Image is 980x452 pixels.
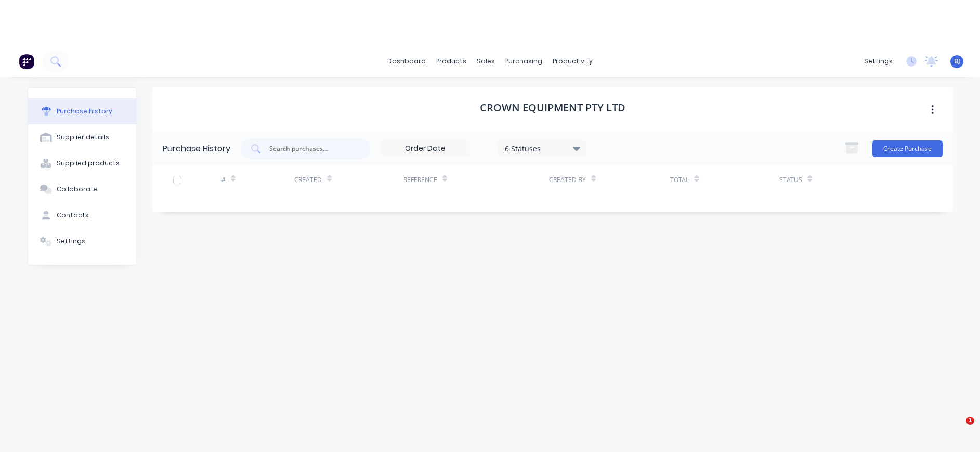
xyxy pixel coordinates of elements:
[505,143,579,153] div: 6 Statuses
[549,175,586,185] div: Created By
[28,202,136,228] button: Contacts
[57,237,85,246] div: Settings
[57,133,109,142] div: Supplier details
[472,54,500,69] div: sales
[28,228,136,254] button: Settings
[966,417,974,425] span: 1
[28,98,136,124] button: Purchase history
[268,144,355,154] input: Search purchases...
[382,54,431,69] a: dashboard
[163,143,230,155] div: Purchase History
[779,175,802,185] div: Status
[57,185,98,194] div: Collaborate
[670,175,689,185] div: Total
[431,54,472,69] div: products
[19,54,34,69] img: Factory
[403,175,437,185] div: Reference
[28,150,136,176] button: Supplied products
[221,175,226,185] div: #
[28,176,136,202] button: Collaborate
[859,54,898,69] div: settings
[57,211,89,220] div: Contacts
[57,107,112,116] div: Purchase history
[28,124,136,150] button: Supplier details
[945,417,970,442] iframe: Intercom live chat
[500,54,547,69] div: purchasing
[480,101,625,114] h1: Crown Equipment Pty Ltd
[294,175,322,185] div: Created
[547,54,598,69] div: productivity
[954,57,960,66] span: BJ
[57,159,120,168] div: Supplied products
[382,141,469,157] input: Order Date
[872,140,943,157] button: Create Purchase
